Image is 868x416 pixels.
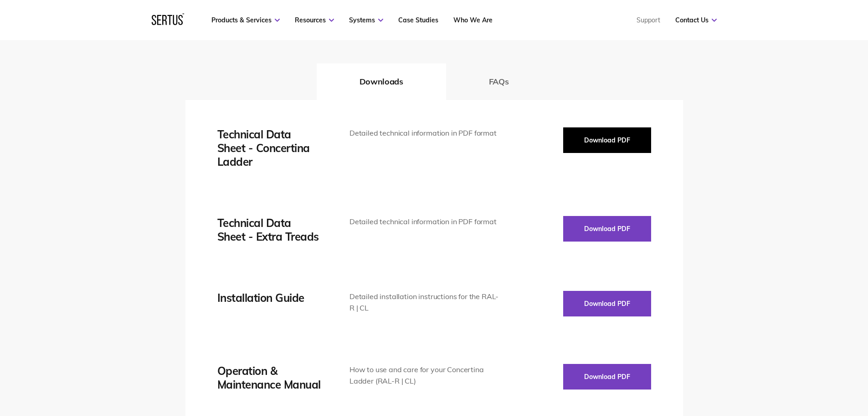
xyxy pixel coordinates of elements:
div: Detailed technical information in PDF format [349,216,500,228]
div: Detailed installation instructions for the RAL-R | CL [349,291,500,314]
button: Download PDF [563,291,651,316]
div: Installation Guide [217,291,322,305]
a: Contact Us [675,16,717,24]
button: Download PDF [563,127,651,153]
iframe: Chat Widget [704,310,868,416]
button: Download PDF [563,364,651,390]
a: Support [637,16,660,24]
a: Products & Services [211,16,280,24]
button: Download PDF [563,216,651,242]
div: Technical Data Sheet - Extra Treads [217,216,322,243]
button: FAQs [446,63,552,100]
a: Who We Are [453,16,493,24]
a: Resources [295,16,334,24]
div: Operation & Maintenance Manual [217,364,322,391]
div: Detailed technical information in PDF format [349,127,500,139]
div: Technical Data Sheet - Concertina Ladder [217,127,322,169]
a: Case Studies [398,16,438,24]
a: Systems [349,16,383,24]
div: How to use and care for your Concertina Ladder (RAL-R | CL) [349,364,500,387]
